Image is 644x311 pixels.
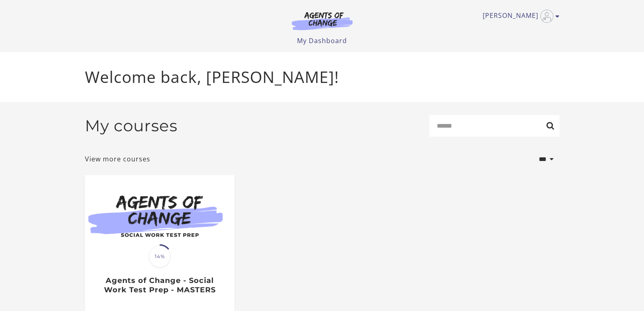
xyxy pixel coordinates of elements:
a: Toggle menu [483,10,555,23]
img: Agents of Change Logo [283,11,361,30]
a: My Dashboard [297,36,347,45]
h2: My courses [85,116,178,135]
span: 14% [149,246,171,268]
a: View more courses [85,154,150,164]
h3: Agents of Change - Social Work Test Prep - MASTERS [93,276,226,294]
p: Welcome back, [PERSON_NAME]! [85,65,559,89]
